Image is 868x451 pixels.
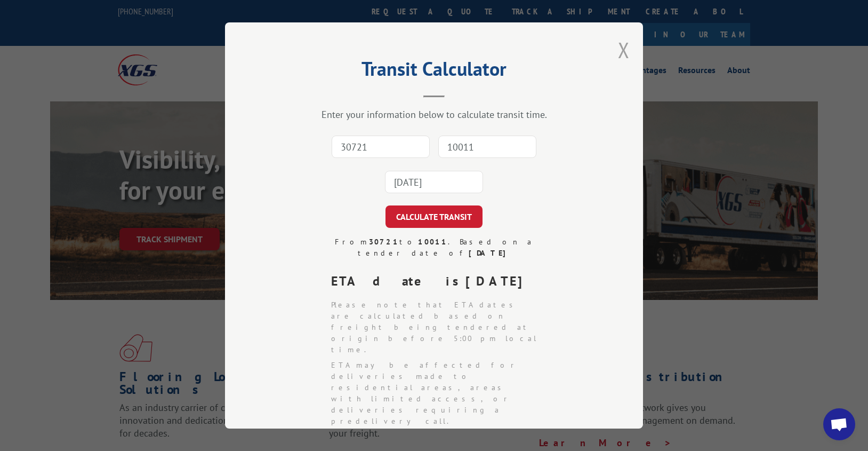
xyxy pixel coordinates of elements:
[331,272,545,291] div: ETA date is
[332,136,430,158] input: Origin Zip
[385,205,483,228] button: CALCULATE TRANSIT
[323,236,545,259] div: From to . Based on a tender date of
[385,171,483,193] input: Tender Date
[418,237,448,247] strong: 10011
[331,360,545,427] li: ETA may be affected for deliveries made to residential areas, areas with limited access, or deliv...
[438,136,536,158] input: Dest. Zip
[469,248,511,258] strong: [DATE]
[278,61,590,82] h2: Transit Calculator
[369,237,399,247] strong: 30721
[465,273,532,289] strong: [DATE]
[618,36,630,64] button: Close modal
[331,299,545,355] li: Please note that ETA dates are calculated based on freight being tendered at origin before 5:00 p...
[278,108,590,121] div: Enter your information below to calculate transit time.
[823,408,855,440] div: Open chat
